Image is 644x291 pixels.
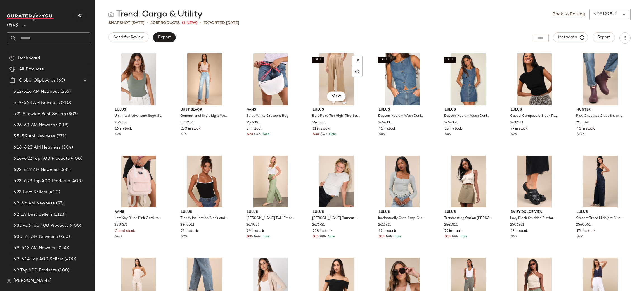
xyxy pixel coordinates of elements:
[158,35,171,40] span: Export
[150,20,180,26] div: Products
[13,167,60,173] span: 6.23-6.27 AM Newness
[379,108,426,113] span: Lulus
[597,35,610,40] span: Report
[13,223,69,229] span: 6.30-6.6 Top 400 Products
[314,58,321,62] span: SET
[13,100,60,106] span: 5.19-5.23 AM Newness
[378,114,426,119] span: Dayton Medium Wash Denim Vest Top
[53,211,66,218] span: (1123)
[182,20,198,26] span: (1 New)
[553,32,588,42] button: Metadata
[242,156,299,207] img: 2679331_06_misc_2025-06-26_1.jpg
[56,77,65,84] span: (66)
[328,133,336,136] span: Sale
[108,20,145,26] span: Snapshot [DATE]
[445,132,451,137] span: $49
[594,11,617,18] div: v081225-1
[380,58,387,62] span: SET
[13,189,47,195] span: 6.23 Best Sellers
[19,77,56,84] span: Global Clipboards
[445,234,451,239] span: $14
[13,211,53,218] span: 6.2 LW Best Sellers
[70,156,83,162] span: (400)
[576,223,591,228] span: 2560051
[246,120,260,125] span: 2569391
[113,35,144,40] span: Send for Review
[378,57,390,63] button: SET
[110,53,167,105] img: 10659661_2197556.jpg
[511,108,558,113] span: Lulus
[313,234,319,239] span: $15
[13,278,52,284] span: [PERSON_NAME]
[247,210,294,215] span: Lulus
[47,189,60,195] span: (400)
[13,89,60,95] span: 5.12-5.16 AM Newness
[69,223,82,229] span: (400)
[246,223,259,228] span: 2679331
[19,66,44,73] span: All Products
[115,108,162,113] span: Lulus
[115,132,121,137] span: $35
[577,108,624,113] span: Hunter
[445,127,462,132] span: 35 in stock
[446,58,453,62] span: SET
[577,127,595,132] span: 40 in stock
[181,234,187,239] span: $29
[18,55,40,61] span: Dashboard
[13,122,58,128] span: 5.26-6.1 AM Newness
[70,178,83,184] span: (400)
[374,53,431,105] img: 2656331_02_front_2025-07-03.jpg
[577,132,584,137] span: $125
[115,210,162,215] span: Vans
[176,156,233,207] img: 11429901_2345011.jpg
[332,94,341,99] span: View
[55,133,67,140] span: (371)
[510,216,558,221] span: Lexy Black Studded Platform Clogs
[13,245,58,251] span: 6.9-6.13 AM Newness
[246,216,294,221] span: [PERSON_NAME] Twill Embroidered Wide-Leg Pants
[379,132,385,137] span: $49
[63,256,76,263] span: (400)
[13,133,55,140] span: 5.5-5.9 AM Newness
[180,114,228,119] span: Generational Style Light Wash Distressed High-Rise Dad Jeans
[7,279,11,283] img: svg%3e
[13,144,61,151] span: 6.16-6.20 AM Newness
[247,108,294,113] span: Vans
[58,234,70,240] span: (360)
[313,132,319,137] span: $34
[115,127,132,132] span: 16 in stock
[558,35,583,40] span: Metadata
[444,120,458,125] span: 2656351
[440,53,497,105] img: 2656351_02_front_2025-07-03.jpg
[60,167,71,173] span: (331)
[114,216,162,221] span: Low Key Blush Pink Corduroy Mini Backpack
[445,210,492,215] span: Lulus
[379,229,396,234] span: 32 in stock
[115,229,135,234] span: Out of stock
[445,229,462,234] span: 79 in stock
[312,223,325,228] span: 2676731
[393,235,401,238] span: Sale
[114,223,127,228] span: 2569371
[308,156,365,207] img: 2676731_01_hero_2025-06-23.jpg
[147,20,148,26] span: •
[327,235,335,238] span: Sale
[261,235,269,238] span: Sale
[114,114,162,119] span: Unlimited Adventure Sage Green Sleeveless Scoop Neck Bodysuit
[181,108,228,113] span: Just Black
[552,11,585,18] a: Back to Editing
[55,200,64,207] span: (97)
[312,216,360,221] span: [PERSON_NAME] Burnout Lettuce Edge Baby Tee
[577,229,595,234] span: 174 in stock
[510,120,523,125] span: 2632411
[444,114,492,119] span: Dayton Medium Wash Denim Mini Skirt
[511,229,528,234] span: 18 in stock
[180,216,228,221] span: Trendy Inclination Black and White Sleeveless Cami Bodysuit
[320,234,326,239] span: $25
[57,267,70,274] span: (400)
[386,234,392,239] span: $35
[180,120,193,125] span: 1730576
[313,127,330,132] span: 11 in stock
[379,210,426,215] span: Lulus
[511,127,528,132] span: 79 in stock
